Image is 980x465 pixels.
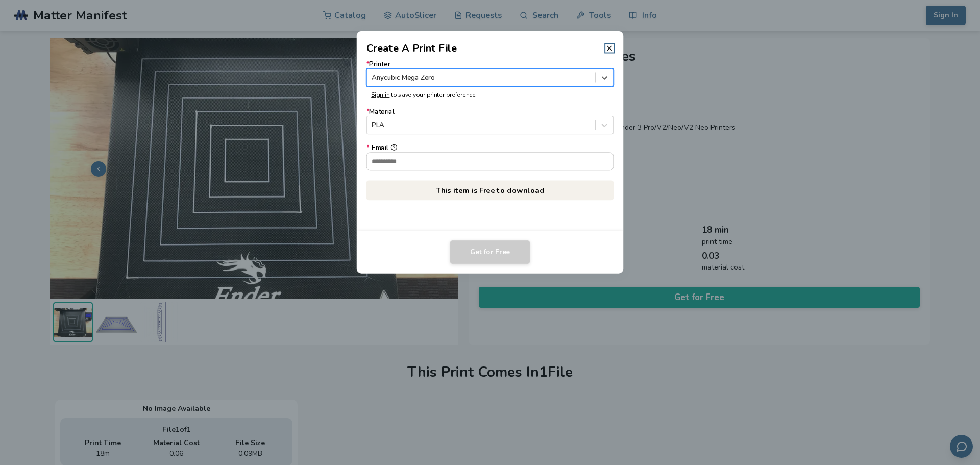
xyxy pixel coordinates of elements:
[371,91,609,99] p: to save your printer preference
[366,61,614,87] label: Printer
[450,240,530,264] button: Get for Free
[390,144,397,151] button: *Email
[367,153,614,170] input: *Email
[366,108,614,134] label: Material
[372,121,374,129] input: *MaterialPLA
[366,41,457,56] h2: Create A Print File
[366,144,614,152] div: Email
[366,180,614,200] p: This item is Free to download
[372,74,374,81] input: *PrinterAnycubic Mega Zero
[371,91,389,99] a: Sign in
